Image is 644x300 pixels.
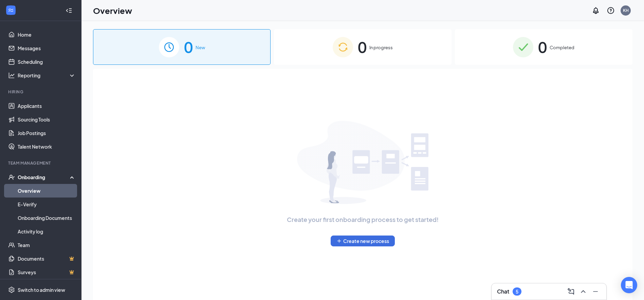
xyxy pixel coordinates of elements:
[18,41,76,55] a: Messages
[8,160,74,166] div: Team Management
[18,198,76,211] a: E-Verify
[607,6,615,15] svg: QuestionInfo
[184,35,193,59] span: 0
[578,286,589,297] button: ChevronUp
[18,140,76,153] a: Talent Network
[18,28,76,41] a: Home
[369,44,393,51] span: In progress
[567,287,575,296] svg: ComposeMessage
[7,7,14,14] svg: WorkstreamLogo
[566,286,576,297] button: ComposeMessage
[592,6,600,15] svg: Notifications
[18,113,76,126] a: Sourcing Tools
[8,286,15,293] svg: Settings
[8,72,15,79] svg: Analysis
[196,44,205,51] span: New
[550,44,574,51] span: Completed
[18,265,76,279] a: SurveysCrown
[18,238,76,252] a: Team
[66,7,72,14] svg: Collapse
[358,35,367,59] span: 0
[18,211,76,225] a: Onboarding Documents
[8,174,15,181] svg: UserCheck
[18,126,76,140] a: Job Postings
[621,277,637,293] div: Open Intercom Messenger
[18,225,76,238] a: Activity log
[18,55,76,69] a: Scheduling
[538,35,547,59] span: 0
[18,72,76,79] div: Reporting
[336,238,342,244] svg: Plus
[287,215,439,224] span: Create your first onboarding process to get started!
[591,287,600,296] svg: Minimize
[590,286,601,297] button: Minimize
[497,288,509,295] h3: Chat
[18,184,76,198] a: Overview
[579,287,587,296] svg: ChevronUp
[623,7,629,13] div: KH
[516,289,518,295] div: 5
[18,174,70,181] div: Onboarding
[18,252,76,265] a: DocumentsCrown
[93,5,132,16] h1: Overview
[18,286,65,293] div: Switch to admin view
[331,236,395,246] button: PlusCreate new process
[8,89,74,95] div: Hiring
[18,99,76,113] a: Applicants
